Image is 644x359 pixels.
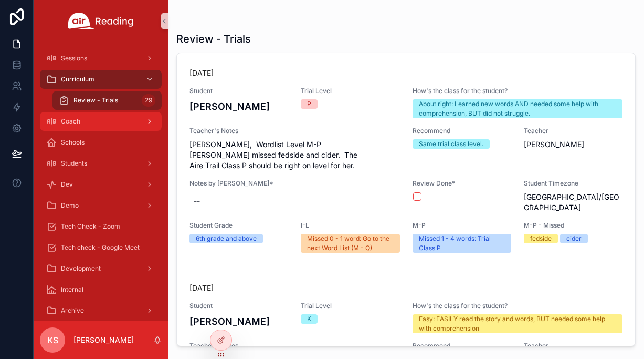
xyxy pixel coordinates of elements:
div: 29 [142,94,155,107]
span: [GEOGRAPHIC_DATA]/[GEOGRAPHIC_DATA] [524,192,622,213]
span: Student Grade [189,221,288,230]
a: Internal [40,280,162,299]
div: About right: Learned new words AND needed some help with comprehension, BUT did not struggle. [419,99,617,118]
div: cider [566,234,582,243]
iframe: Spotlight [1,50,20,69]
span: Teacher [524,127,622,135]
span: Internal [61,285,83,294]
div: fedside [530,234,552,243]
div: P [307,99,311,109]
span: Demo [61,201,79,210]
p: [DATE] [189,283,214,293]
span: Trial Level [301,302,399,310]
span: Teacher's Notes [189,342,400,350]
span: Sessions [61,54,87,63]
span: Student Timezone [524,179,622,188]
div: K [307,314,311,324]
span: Tech Check - Zoom [61,222,120,231]
h4: [PERSON_NAME] [189,314,288,329]
div: Missed 1 - 4 words: Trial Class P [419,234,505,253]
span: How's the class for the student? [413,87,623,95]
a: Demo [40,196,162,215]
span: Schools [61,138,85,147]
h4: [PERSON_NAME] [189,99,288,114]
span: How's the class for the student? [413,302,623,310]
a: Coach [40,112,162,131]
span: Coach [61,117,80,126]
div: 6th grade and above [196,234,257,243]
span: Archive [61,306,84,315]
span: [PERSON_NAME] [524,139,622,150]
a: [DATE]Student[PERSON_NAME]Trial LevelPHow's the class for the student?About right: Learned new wo... [177,53,635,268]
span: Recommend [413,342,511,350]
span: I-L [301,221,399,230]
a: Archive [40,301,162,320]
span: Student [189,302,288,310]
span: Curriculum [61,75,94,84]
h1: Review - Trials [176,32,251,46]
div: -- [194,196,200,207]
span: Teacher [524,342,622,350]
span: KS [47,334,58,346]
span: M-P - Missed [524,221,622,230]
img: App logo [68,13,134,29]
span: Tech check - Google Meet [61,243,140,252]
a: Curriculum [40,70,162,89]
p: [DATE] [189,68,214,78]
span: [PERSON_NAME], Wordlist Level M-P [PERSON_NAME] missed fedside and cider. The Aire Trail Class P ... [189,139,400,171]
span: Recommend [413,127,511,135]
span: Review - Trials [73,96,118,105]
span: Notes by [PERSON_NAME]* [189,179,400,188]
span: Review Done* [413,179,511,188]
div: Missed 0 - 1 word: Go to the next Word List (M - Q) [307,234,393,253]
a: Review - Trials29 [52,91,162,110]
a: Tech check - Google Meet [40,238,162,257]
a: Schools [40,133,162,152]
p: [PERSON_NAME] [73,335,134,345]
span: Student [189,87,288,95]
span: Dev [61,180,73,189]
a: Tech Check - Zoom [40,217,162,236]
span: Teacher's Notes [189,127,400,135]
span: Trial Level [301,87,399,95]
div: Same trial class level. [419,139,483,149]
span: Development [61,264,101,273]
a: Students [40,154,162,173]
div: Easy: EASILY read the story and words, BUT needed some help with comprehension [419,314,617,333]
a: Development [40,259,162,278]
span: Students [61,159,87,168]
a: Dev [40,175,162,194]
div: scrollable content [34,42,168,321]
a: Sessions [40,49,162,68]
span: M-P [413,221,511,230]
